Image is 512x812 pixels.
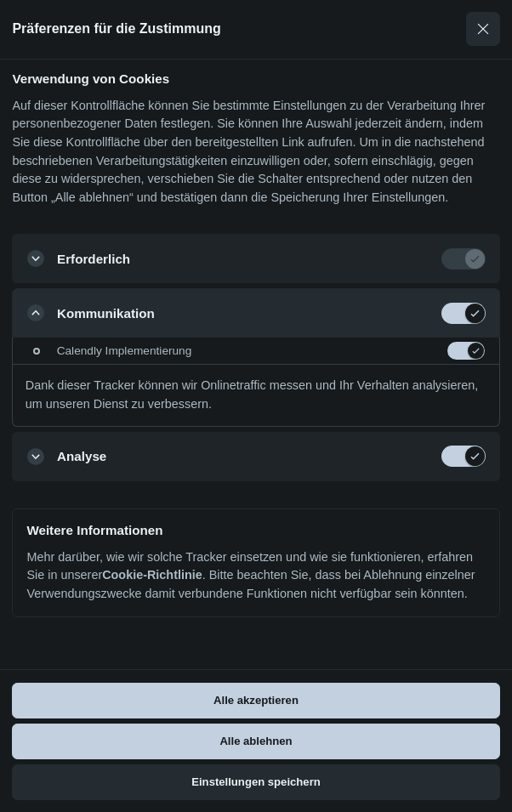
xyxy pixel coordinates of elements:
button: Modal schließen [466,12,500,46]
a: Cookie-Richtlinie [102,568,202,582]
h2: Präferenzen für die Zustimmung [12,21,438,37]
div: Calendly Implementierung [57,344,436,358]
button: Alle ablehnen [12,724,499,759]
button: Alle akzeptieren [12,683,499,718]
button: Kommunikation [12,288,499,338]
p: Auf dieser Kontrollfläche können Sie bestimmte Einstellungen zu der Verarbeitung Ihrer personenbe... [12,97,499,207]
div: Verwendung von Cookies [12,71,169,86]
button: Analyse [12,432,499,481]
p: Dank dieser Tracker können wir Onlinetraffic messen und Ihr Verhalten analysieren, um unseren Die... [13,365,498,426]
button: Einstellungen speichern [12,764,499,800]
div: Weitere Informationen [26,523,162,537]
p: Mehr darüber, wie wir solche Tracker einsetzen und wie sie funktionieren, erfahren Sie in unserer... [26,548,485,604]
button: Erforderlich [12,234,499,283]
